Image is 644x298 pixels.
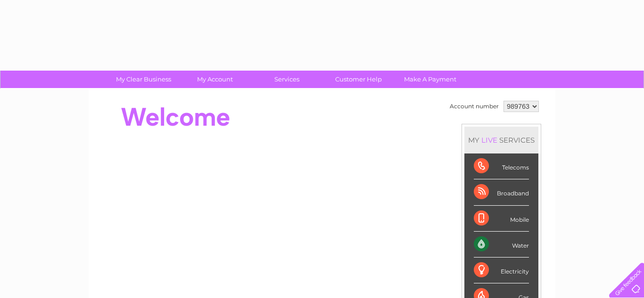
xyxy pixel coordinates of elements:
[474,258,529,283] div: Electricity
[474,232,529,258] div: Water
[176,71,254,88] a: My Account
[464,127,538,153] div: MY SERVICES
[320,71,397,88] a: Customer Help
[474,153,529,179] div: Telecoms
[391,71,469,88] a: Make A Payment
[479,136,499,145] div: LIVE
[105,71,182,88] a: My Clear Business
[474,179,529,205] div: Broadband
[248,71,326,88] a: Services
[474,206,529,232] div: Mobile
[447,98,501,114] td: Account number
